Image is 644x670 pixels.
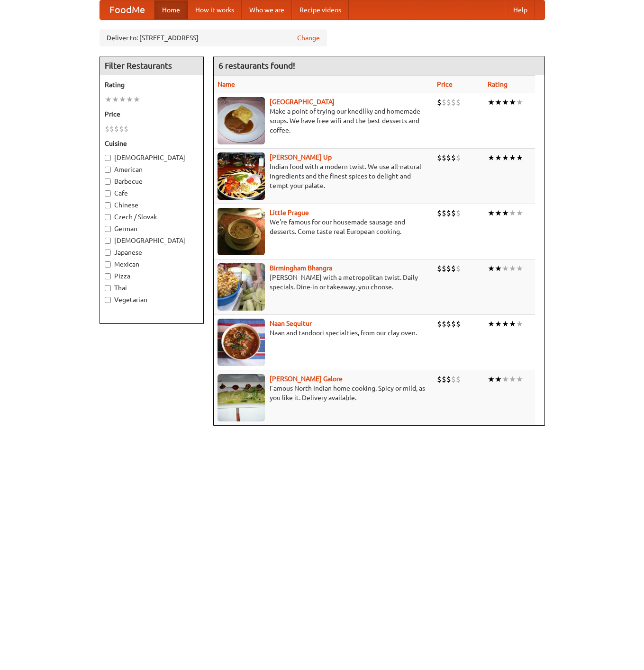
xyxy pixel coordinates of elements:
li: $ [451,319,456,329]
li: ★ [105,94,112,105]
li: ★ [516,374,523,384]
p: Naan and tandoori specialties, from our clay oven. [218,328,430,338]
a: Home [154,0,188,19]
li: ★ [502,263,509,274]
label: Czech / Slovak [105,212,199,222]
li: ★ [516,152,523,163]
li: $ [437,152,442,163]
li: ★ [488,374,495,384]
label: Chinese [105,200,199,210]
label: Vegetarian [105,295,199,304]
div: Deliver to: [STREET_ADDRESS] [100,29,327,46]
input: [DEMOGRAPHIC_DATA] [105,155,111,161]
li: $ [446,319,451,329]
li: $ [446,374,451,384]
label: Mexican [105,259,199,269]
li: ★ [488,97,495,107]
label: Pizza [105,271,199,281]
li: $ [446,208,451,218]
input: German [105,226,111,232]
li: $ [451,208,456,218]
li: $ [456,152,461,163]
li: ★ [502,374,509,384]
h5: Price [105,109,199,119]
li: ★ [488,319,495,329]
li: $ [442,208,446,218]
a: [GEOGRAPHIC_DATA] [270,98,335,106]
img: naansequitur.jpg [218,319,265,366]
li: $ [114,124,119,134]
li: $ [437,208,442,218]
li: $ [437,319,442,329]
a: Change [297,33,320,43]
input: Barbecue [105,179,111,185]
p: Indian food with a modern twist. We use all-natural ingredients and the finest spices to delight ... [218,162,430,190]
li: ★ [488,263,495,274]
li: $ [442,263,446,274]
a: [PERSON_NAME] Up [270,153,332,161]
input: Czech / Slovak [105,214,111,220]
a: Name [218,80,235,88]
label: [DEMOGRAPHIC_DATA] [105,153,199,162]
li: $ [437,263,442,274]
li: $ [437,97,442,107]
label: German [105,224,199,233]
li: ★ [495,263,502,274]
li: $ [451,374,456,384]
li: ★ [495,97,502,107]
a: Recipe videos [292,0,349,19]
li: ★ [119,94,126,105]
li: $ [456,208,461,218]
input: Vegetarian [105,297,111,303]
p: Make a point of trying our knedlíky and homemade soups. We have free wifi and the best desserts a... [218,107,430,135]
img: currygalore.jpg [218,374,265,421]
h4: Filter Restaurants [100,56,203,75]
label: Thai [105,283,199,293]
li: ★ [509,263,516,274]
li: $ [442,97,446,107]
input: Mexican [105,261,111,268]
li: ★ [126,94,133,105]
label: Japanese [105,248,199,257]
a: Rating [488,80,508,88]
li: $ [451,263,456,274]
a: Help [506,0,535,19]
li: ★ [488,152,495,163]
a: How it works [188,0,242,19]
li: ★ [516,319,523,329]
li: $ [442,152,446,163]
a: FoodMe [100,0,154,19]
li: $ [451,152,456,163]
li: ★ [502,152,509,163]
p: Famous North Indian home cooking. Spicy or mild, as you like it. Delivery available. [218,384,430,402]
li: ★ [495,208,502,218]
p: We're famous for our housemade sausage and desserts. Come taste real European cooking. [218,217,430,236]
li: ★ [112,94,119,105]
input: [DEMOGRAPHIC_DATA] [105,238,111,244]
label: [DEMOGRAPHIC_DATA] [105,236,199,245]
li: ★ [516,97,523,107]
li: $ [119,124,124,134]
li: $ [124,124,128,134]
li: $ [456,97,461,107]
li: $ [446,152,451,163]
li: $ [109,124,114,134]
label: Barbecue [105,177,199,186]
li: ★ [516,263,523,274]
input: Japanese [105,250,111,256]
b: Naan Sequitur [270,320,312,327]
a: Birmingham Bhangra [270,264,332,272]
li: ★ [502,319,509,329]
h5: Cuisine [105,139,199,148]
a: [PERSON_NAME] Galore [270,375,343,383]
a: Who we are [242,0,292,19]
li: ★ [509,152,516,163]
h5: Rating [105,80,199,89]
li: $ [437,374,442,384]
a: Little Prague [270,209,309,216]
li: ★ [495,152,502,163]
